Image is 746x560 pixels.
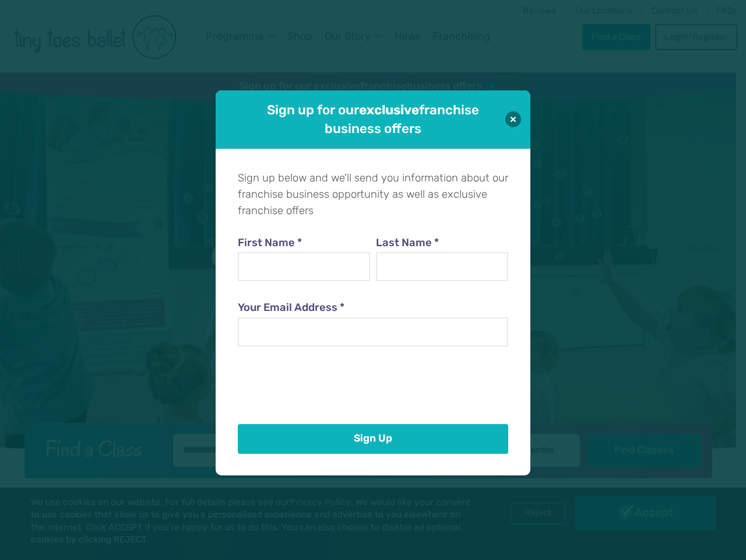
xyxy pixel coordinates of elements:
label: Last Name * [376,235,509,251]
button: Sign Up [238,424,508,454]
iframe: reCAPTCHA [238,360,415,405]
label: Your Email Address * [238,300,508,316]
label: First Name * [238,235,371,251]
strong: exclusive [359,102,419,118]
p: Sign up below and we'll send you information about our franchise business opportunity as well as ... [238,170,508,219]
h1: Sign up for our franchise business offers [248,101,498,138]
